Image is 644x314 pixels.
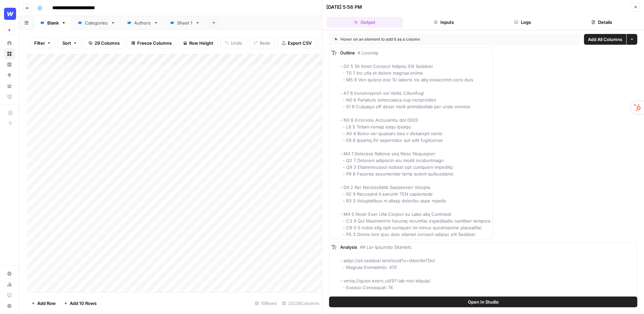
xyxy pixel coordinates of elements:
[137,40,172,46] span: Freeze Columns
[584,34,626,45] button: Add All Columns
[260,40,270,46] span: Redo
[177,19,193,26] div: Sheet 1
[288,40,312,46] span: Export CSV
[468,299,499,305] span: Open In Studio
[563,17,640,28] button: Details
[189,40,213,46] span: Row Height
[340,244,357,250] span: Analysis
[252,298,279,309] div: 10 Rows
[121,16,164,30] a: Authors
[4,70,15,81] a: Opportunities
[60,298,101,309] button: Add 10 Rows
[37,300,56,307] span: Add Row
[4,38,15,48] a: Home
[30,38,55,48] button: Filter
[277,38,316,48] button: Export CSV
[4,290,15,301] a: Learning Hub
[58,38,82,48] button: Sort
[95,40,120,46] span: 29 Columns
[4,301,15,311] button: Help + Support
[164,16,206,30] a: Sheet 1
[4,48,15,59] a: Browse
[47,19,59,26] div: Blank
[329,297,637,307] button: Open In Studio
[340,50,355,55] span: Outline
[62,40,71,46] span: Sort
[85,19,108,26] div: Categories
[4,81,15,91] a: Your Data
[72,16,121,30] a: Categories
[231,40,242,46] span: Undo
[34,16,72,30] a: Blank
[485,17,561,28] button: Logs
[179,38,218,48] button: Row Height
[326,17,403,28] button: Output
[326,4,362,10] div: [DATE] 5:56 PM
[4,5,15,22] button: Workspace: Webflow
[4,268,15,279] a: Settings
[406,17,482,28] button: Inputs
[220,38,247,48] button: Undo
[27,298,60,309] button: Add Row
[4,8,16,20] img: Webflow Logo
[134,19,151,26] div: Authors
[4,91,15,102] a: Flightpath
[588,36,622,43] span: Add All Columns
[84,38,124,48] button: 29 Columns
[127,38,176,48] button: Freeze Columns
[70,300,97,307] span: Add 10 Rows
[279,298,322,309] div: 23/29 Columns
[4,59,15,70] a: Insights
[34,40,45,46] span: Filter
[249,38,275,48] button: Redo
[334,36,497,42] div: Hover on an element to add it as a column
[4,279,15,290] a: Usage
